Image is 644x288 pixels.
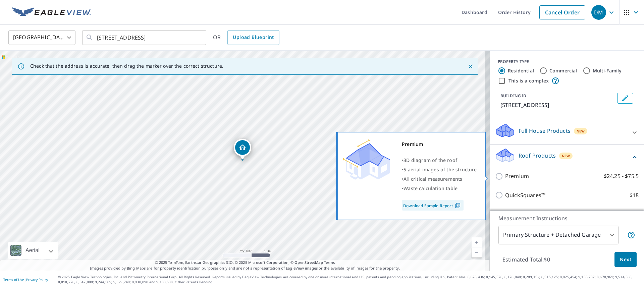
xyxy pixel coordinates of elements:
div: Full House ProductsNew [495,123,639,142]
a: Cancel Order [539,5,585,19]
button: Edit building 1 [617,93,633,104]
div: Premium [402,139,477,149]
span: © 2025 TomTom, Earthstar Geographics SIO, © 2025 Microsoft Corporation, © [155,260,335,266]
div: Aerial [8,242,58,259]
span: New [577,128,585,134]
p: Gutter [505,210,522,218]
img: EV Logo [12,7,91,17]
div: • [402,156,477,165]
p: $18 [630,191,639,199]
img: Premium [343,139,390,180]
span: New [562,153,570,159]
label: This is a complex [508,77,549,84]
a: Download Sample Report [402,200,464,211]
div: DM [591,5,606,20]
p: © 2025 Eagle View Technologies, Inc. and Pictometry International Corp. All Rights Reserved. Repo... [58,275,641,285]
a: Upload Blueprint [227,30,279,45]
input: Search by address or latitude-longitude [97,28,193,47]
div: PROPERTY TYPE [498,59,636,65]
a: Terms [324,260,335,265]
p: QuickSquares™ [505,191,545,199]
a: Terms of Use [3,277,24,282]
p: BUILDING ID [500,93,526,99]
button: Close [466,62,475,71]
a: Privacy Policy [26,277,48,282]
p: Premium [505,172,529,180]
p: Check that the address is accurate, then drag the marker over the correct structure. [30,63,223,69]
span: 5 aerial images of the structure [404,166,477,173]
p: [STREET_ADDRESS] [500,101,614,109]
div: [GEOGRAPHIC_DATA] [8,28,75,47]
div: OR [213,30,279,45]
div: Roof ProductsNew [495,148,639,167]
p: Full House Products [519,127,571,135]
span: All critical measurements [404,176,462,182]
div: • [402,184,477,193]
p: | [3,278,48,282]
label: Commercial [549,67,577,74]
div: • [402,165,477,174]
p: Measurement Instructions [498,214,635,222]
img: Pdf Icon [453,203,462,209]
p: Estimated Total: $0 [497,252,555,267]
span: Upload Blueprint [233,33,274,42]
button: Next [614,252,637,267]
span: Waste calculation table [404,185,458,191]
div: Dropped pin, building 1, Residential property, 12510 W Pine Lake Rd Salem, OH 44460 [234,139,251,160]
a: Current Level 17, Zoom Out [472,247,482,257]
label: Multi-Family [593,67,622,74]
a: OpenStreetMap [294,260,323,265]
p: $13.75 [622,210,639,218]
a: Current Level 17, Zoom In [472,237,482,247]
p: $24.25 - $75.5 [604,172,639,180]
div: Aerial [23,242,42,259]
span: Next [620,255,631,264]
span: Your report will include the primary structure and a detached garage if one exists. [627,231,635,239]
div: • [402,174,477,184]
label: Residential [508,67,534,74]
div: Primary Structure + Detached Garage [498,226,619,244]
span: 3D diagram of the roof [404,157,457,163]
p: Roof Products [519,152,556,160]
